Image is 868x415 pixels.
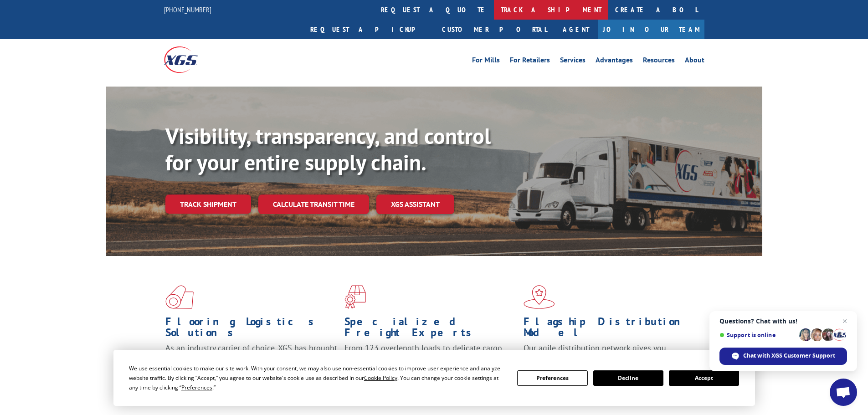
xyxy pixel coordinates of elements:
span: Support is online [719,332,796,338]
button: Accept [669,370,739,386]
a: Join Our Team [598,20,704,39]
span: As an industry carrier of choice, XGS has brought innovation and dedication to flooring logistics... [165,343,337,375]
a: Advantages [596,56,633,67]
img: xgs-icon-focused-on-flooring-red [344,285,366,309]
button: Preferences [517,370,587,386]
span: Close chat [839,316,850,327]
div: Chat with XGS Customer Support [719,348,847,365]
span: Preferences [181,384,212,391]
span: Our agile distribution network gives you nationwide inventory management on demand. [524,343,691,364]
h1: Flagship Distribution Model [524,316,696,343]
a: XGS ASSISTANT [376,195,454,214]
a: Request a pickup [303,20,435,39]
a: Track shipment [165,195,251,214]
div: Open chat [830,379,857,406]
a: For Retailers [510,56,550,67]
button: Decline [593,370,663,386]
a: [PHONE_NUMBER] [164,5,211,14]
a: Resources [643,56,675,67]
b: Visibility, transparency, and control for your entire supply chain. [165,122,491,176]
h1: Specialized Freight Experts [344,316,517,343]
a: Agent [554,20,598,39]
span: Questions? Chat with us! [719,318,847,325]
span: Chat with XGS Customer Support [743,352,835,360]
a: Calculate transit time [258,195,369,214]
div: We use essential cookies to make our site work. With your consent, we may also use non-essential ... [129,364,506,392]
div: Cookie Consent Prompt [113,350,755,406]
span: Cookie Policy [364,374,397,382]
img: xgs-icon-total-supply-chain-intelligence-red [165,285,194,309]
a: About [685,56,704,67]
img: xgs-icon-flagship-distribution-model-red [524,285,555,309]
p: From 123 overlength loads to delicate cargo, our experienced staff knows the best way to move you... [344,343,517,383]
a: Services [560,56,586,67]
a: Customer Portal [435,20,554,39]
h1: Flooring Logistics Solutions [165,316,338,343]
a: For Mills [472,56,500,67]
